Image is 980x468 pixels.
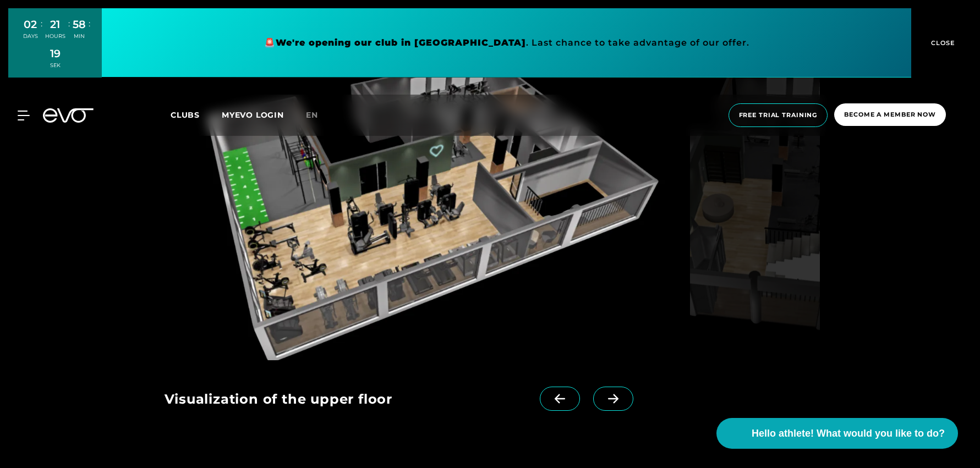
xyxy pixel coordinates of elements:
font: 21 [50,18,60,31]
a: Clubs [171,109,222,120]
font: HOURS [45,33,65,39]
font: DAYS [23,33,38,39]
font: en [306,110,318,120]
img: evofitness [690,48,820,360]
button: CLOSE [911,8,972,78]
font: CLOSE [931,39,955,47]
img: evofitness [165,48,686,360]
font: 58 [73,18,86,31]
a: MYEVO LOGIN [222,110,284,120]
font: Hello athlete! What would you like to do? [752,428,945,439]
button: Hello athlete! What would you like to do? [716,418,958,449]
a: Free trial training [725,103,831,127]
a: en [306,109,331,122]
a: Become a member now [831,103,949,127]
font: Free trial training [739,111,818,119]
font: 19 [50,47,61,60]
font: Clubs [171,110,200,120]
font: : [68,18,70,29]
font: 02 [24,18,37,31]
font: MIN [74,33,85,39]
font: Become a member now [844,111,936,118]
font: SEK [50,62,61,68]
font: : [89,18,90,29]
font: : [41,18,42,29]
